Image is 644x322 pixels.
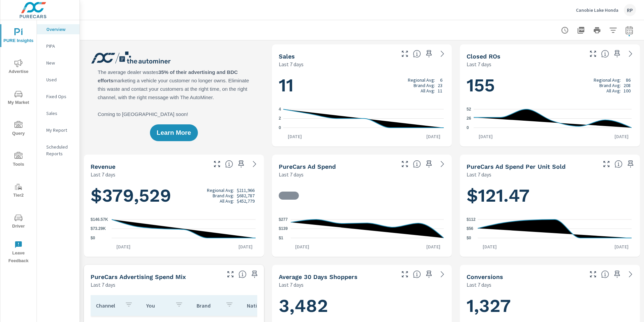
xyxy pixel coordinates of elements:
[37,108,79,118] div: Sales
[624,4,636,16] div: RP
[112,243,135,250] p: [DATE]
[437,159,448,169] a: See more details in report
[91,236,95,240] text: $0
[157,130,191,136] span: Learn More
[588,48,598,59] button: Make Fullscreen
[2,121,35,137] span: Query
[279,236,283,240] text: $1
[150,124,198,141] button: Learn More
[467,294,633,317] h1: 1,327
[614,160,623,168] span: Average cost of advertising per each vehicle sold at the dealer over the selected date range. The...
[37,24,79,34] div: Overview
[467,236,471,240] text: $0
[437,48,448,59] a: See more details in report
[399,159,410,169] button: Make Fullscreen
[2,241,35,265] span: Leave Feedback
[197,302,220,309] p: Brand
[2,59,35,76] span: Advertise
[91,184,257,207] h1: $379,529
[612,269,623,280] span: Save this to your personalized report
[46,43,74,49] p: PIPA
[399,48,410,59] button: Make Fullscreen
[279,281,304,289] p: Last 7 days
[413,160,421,168] span: Total cost of media for all PureCars channels for the selected dealership group over the selected...
[413,50,421,58] span: Number of vehicles sold by the dealership over the selected date range. [Source: This data is sou...
[467,125,469,130] text: 0
[91,227,106,231] text: $73.29K
[467,281,491,289] p: Last 7 days
[574,24,588,37] button: "Export Report to PDF"
[467,107,471,112] text: 52
[46,127,74,133] p: My Report
[438,83,442,88] p: 23
[0,20,37,268] div: nav menu
[590,24,604,37] button: Print Report
[606,88,621,93] p: All Avg:
[601,270,609,278] span: The number of dealer-specified goals completed by a visitor. [Source: This data is provided by th...
[279,60,304,68] p: Last 7 days
[225,160,233,168] span: Total sales revenue over the selected date range. [Source: This data is sourced from the dealer’s...
[625,48,636,59] a: See more details in report
[146,302,170,309] p: You
[96,302,119,309] p: Channel
[606,24,620,37] button: Apply Filters
[37,91,79,102] div: Fixed Ops
[46,76,74,83] p: Used
[37,41,79,51] div: PIPA
[467,273,503,280] h5: Conversions
[623,24,636,37] button: Select Date Range
[220,198,234,204] p: All Avg:
[440,77,442,83] p: 6
[207,188,234,193] p: Regional Avg:
[467,170,491,178] p: Last 7 days
[37,75,79,85] div: Used
[237,188,255,193] p: $211,966
[91,273,186,280] h5: PureCars Advertising Spend Mix
[467,116,471,121] text: 26
[290,243,314,250] p: [DATE]
[236,159,247,169] span: Save this to your personalized report
[467,184,633,207] h1: $121.47
[408,77,435,83] p: Regional Avg:
[279,53,295,60] h5: Sales
[234,243,257,250] p: [DATE]
[91,163,115,170] h5: Revenue
[424,159,434,169] span: Save this to your personalized report
[478,243,501,250] p: [DATE]
[424,48,434,59] span: Save this to your personalized report
[625,269,636,280] a: See more details in report
[625,159,636,169] span: Save this to your personalized report
[279,125,281,130] text: 0
[279,217,288,222] text: $277
[601,50,609,58] span: Number of Repair Orders Closed by the selected dealership group over the selected time range. [So...
[612,48,623,59] span: Save this to your personalized report
[599,83,621,88] p: Brand Avg:
[467,163,566,170] h5: PureCars Ad Spend Per Unit Sold
[624,88,631,93] p: 100
[37,58,79,68] div: New
[2,214,35,230] span: Driver
[279,163,336,170] h5: PureCars Ad Spend
[91,281,115,289] p: Last 7 days
[279,226,288,231] text: $139
[610,243,633,250] p: [DATE]
[2,152,35,168] span: Tools
[91,217,108,222] text: $146.57K
[601,159,612,169] button: Make Fullscreen
[279,74,445,97] h1: 11
[249,269,260,280] span: Save this to your personalized report
[422,133,445,140] p: [DATE]
[467,60,491,68] p: Last 7 days
[624,83,631,88] p: 208
[237,193,255,198] p: $682,787
[594,77,621,83] p: Regional Avg:
[474,133,497,140] p: [DATE]
[399,269,410,280] button: Make Fullscreen
[46,144,74,157] p: Scheduled Reports
[237,198,255,204] p: $452,779
[467,217,476,222] text: $112
[2,28,35,45] span: PURE Insights
[46,26,74,33] p: Overview
[467,227,473,231] text: $56
[279,273,358,280] h5: Average 30 Days Shoppers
